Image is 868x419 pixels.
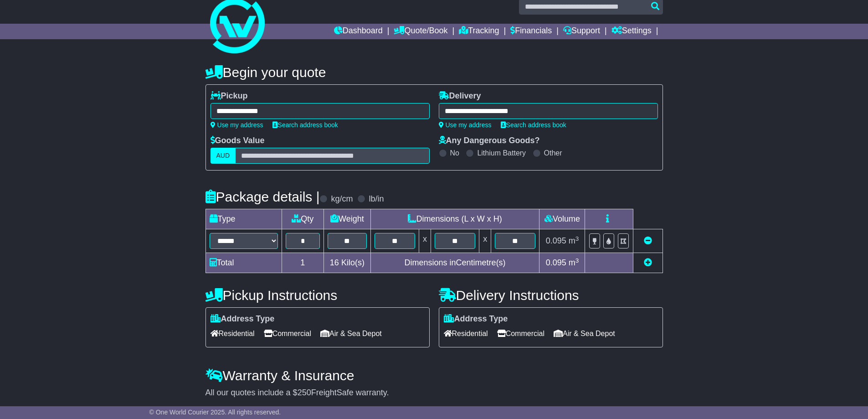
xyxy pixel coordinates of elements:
[644,258,652,267] a: Add new item
[554,326,615,341] span: Air & Sea Depot
[477,149,526,157] label: Lithium Battery
[324,209,371,229] td: Weight
[211,148,236,164] label: AUD
[331,194,353,204] label: kg/cm
[479,229,491,253] td: x
[205,209,282,229] td: Type
[211,326,255,341] span: Residential
[264,326,311,341] span: Commercial
[272,121,338,129] a: Search address book
[211,314,275,324] label: Address Type
[320,326,382,341] span: Air & Sea Depot
[459,24,499,39] a: Tracking
[546,258,566,267] span: 0.095
[450,149,459,157] label: No
[205,368,663,383] h4: Warranty & Insurance
[330,258,339,267] span: 16
[544,149,562,157] label: Other
[205,288,430,303] h4: Pickup Instructions
[298,388,311,397] span: 250
[497,326,544,341] span: Commercial
[205,65,663,80] h4: Begin your quote
[644,236,652,245] a: Remove this item
[370,209,539,229] td: Dimensions (L x W x H)
[334,24,383,39] a: Dashboard
[211,91,248,101] label: Pickup
[563,24,600,39] a: Support
[370,253,539,273] td: Dimensions in Centimetre(s)
[439,91,481,101] label: Delivery
[369,194,384,204] label: lb/in
[394,24,447,39] a: Quote/Book
[611,24,652,39] a: Settings
[282,253,324,273] td: 1
[546,236,566,245] span: 0.095
[539,209,585,229] td: Volume
[569,236,579,245] span: m
[211,121,263,129] a: Use my address
[282,209,324,229] td: Qty
[205,189,320,204] h4: Package details |
[324,253,371,273] td: Kilo(s)
[205,388,663,398] div: All our quotes include a $ FreightSafe warranty.
[569,258,579,267] span: m
[575,257,579,264] sup: 3
[205,253,282,273] td: Total
[501,121,566,129] a: Search address book
[444,314,508,324] label: Address Type
[439,288,663,303] h4: Delivery Instructions
[439,121,492,129] a: Use my address
[149,409,281,416] span: © One World Courier 2025. All rights reserved.
[444,326,488,341] span: Residential
[211,136,265,146] label: Goods Value
[439,136,540,146] label: Any Dangerous Goods?
[510,24,552,39] a: Financials
[575,235,579,242] sup: 3
[419,229,431,253] td: x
